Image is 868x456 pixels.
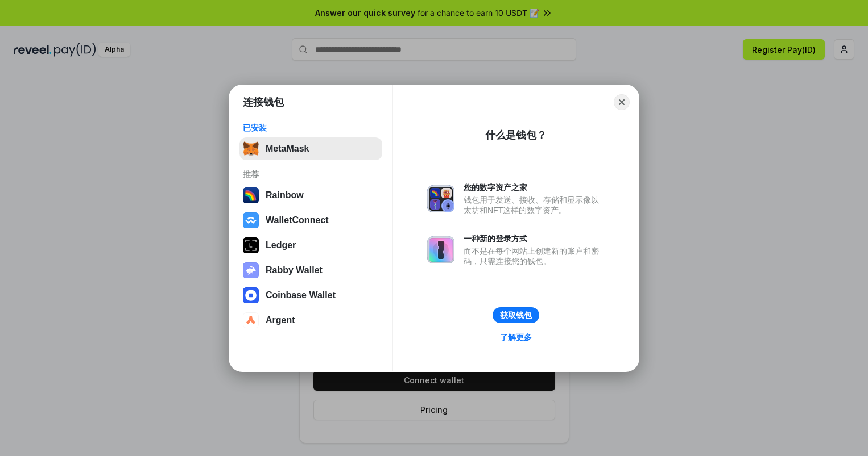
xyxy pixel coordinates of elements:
img: svg+xml,%3Csvg%20xmlns%3D%22http%3A%2F%2Fwww.w3.org%2F2000%2Fsvg%22%20fill%3D%22none%22%20viewBox... [427,236,454,263]
button: MetaMask [239,137,382,160]
div: 推荐 [243,169,379,179]
div: 您的数字资产之家 [464,182,605,193]
img: svg+xml,%3Csvg%20width%3D%22120%22%20height%3D%22120%22%20viewBox%3D%220%200%20120%20120%22%20fil... [243,187,259,203]
div: WalletConnect [266,215,329,225]
div: Ledger [266,240,296,250]
div: 已安装 [243,123,379,133]
div: 了解更多 [500,332,532,342]
button: 获取钱包 [493,307,539,323]
img: svg+xml,%3Csvg%20width%3D%2228%22%20height%3D%2228%22%20viewBox%3D%220%200%2028%2028%22%20fill%3D... [243,212,259,228]
img: svg+xml,%3Csvg%20xmlns%3D%22http%3A%2F%2Fwww.w3.org%2F2000%2Fsvg%22%20width%3D%2228%22%20height%3... [243,237,259,253]
button: Argent [239,309,382,332]
div: 什么是钱包？ [485,128,547,142]
div: 而不是在每个网站上创建新的账户和密码，只需连接您的钱包。 [464,246,605,266]
button: Ledger [239,234,382,257]
img: svg+xml,%3Csvg%20xmlns%3D%22http%3A%2F%2Fwww.w3.org%2F2000%2Fsvg%22%20fill%3D%22none%22%20viewBox... [427,185,454,212]
img: svg+xml,%3Csvg%20width%3D%2228%22%20height%3D%2228%22%20viewBox%3D%220%200%2028%2028%22%20fill%3D... [243,287,259,303]
div: 获取钱包 [500,310,532,320]
button: Rabby Wallet [239,259,382,282]
button: Rainbow [239,184,382,207]
img: svg+xml,%3Csvg%20xmlns%3D%22http%3A%2F%2Fwww.w3.org%2F2000%2Fsvg%22%20fill%3D%22none%22%20viewBox... [243,262,259,278]
div: 钱包用于发送、接收、存储和显示像以太坊和NFT这样的数字资产。 [464,195,605,215]
button: WalletConnect [239,209,382,232]
img: svg+xml,%3Csvg%20width%3D%2228%22%20height%3D%2228%22%20viewBox%3D%220%200%2028%2028%22%20fill%3D... [243,312,259,328]
a: 了解更多 [493,330,539,345]
div: Rabby Wallet [266,265,323,275]
div: Argent [266,315,295,325]
img: svg+xml,%3Csvg%20fill%3D%22none%22%20height%3D%2233%22%20viewBox%3D%220%200%2035%2033%22%20width%... [243,141,259,157]
div: MetaMask [266,144,309,154]
button: Close [614,94,630,110]
div: Rainbow [266,190,304,200]
button: Coinbase Wallet [239,284,382,307]
div: 一种新的登录方式 [464,233,605,244]
div: Coinbase Wallet [266,290,336,300]
h1: 连接钱包 [243,95,284,109]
